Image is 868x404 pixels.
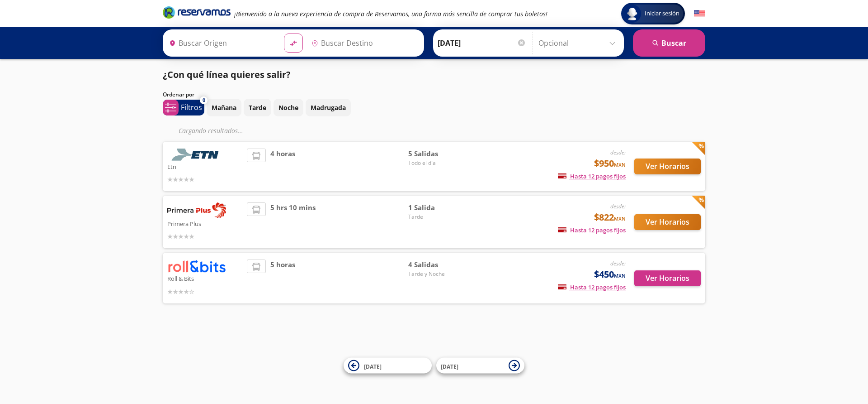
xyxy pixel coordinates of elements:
[610,260,626,267] em: desde:
[167,161,242,172] p: Etn
[408,260,472,270] span: 4 Salidas
[163,5,231,19] i: Brand Logo
[538,32,619,54] input: Opcional
[270,202,316,241] span: 5 hrs 10 mins
[610,149,626,156] em: desde:
[594,211,626,224] span: $822
[308,32,419,54] input: Buscar Destino
[436,358,524,374] button: [DATE]
[614,161,626,168] small: MXN
[181,102,202,113] p: Filtros
[408,149,472,159] span: 5 Salidas
[633,29,705,57] button: Buscar
[408,270,472,278] span: Tarde y Noche
[610,202,626,210] em: desde:
[558,172,626,180] span: Hasta 12 pagos fijos
[163,68,291,82] p: ¿Con qué línea quieres salir?
[165,32,277,54] input: Buscar Origen
[278,103,298,112] p: Noche
[344,358,432,374] button: [DATE]
[274,99,303,116] button: Noche
[167,260,226,273] img: Roll & Bits
[203,96,205,104] span: 0
[234,10,547,18] em: ¡Bienvenido a la nueva experiencia de compra de Reservamos, una forma más sencilla de comprar tus...
[179,126,243,135] em: Cargando resultados ...
[634,270,701,286] button: Ver Horarios
[441,362,458,370] span: [DATE]
[167,202,226,218] img: Primera Plus
[163,5,231,22] a: Brand Logo
[594,268,626,281] span: $450
[311,103,346,112] p: Madrugada
[438,32,526,54] input: Elegir Fecha
[408,213,472,221] span: Tarde
[634,159,701,174] button: Ver Horarios
[614,215,626,222] small: MXN
[163,91,194,99] p: Ordenar por
[408,159,472,167] span: Todo el día
[558,226,626,234] span: Hasta 12 pagos fijos
[244,99,271,116] button: Tarde
[694,8,705,19] button: English
[163,100,204,115] button: 0Filtros
[594,157,626,170] span: $950
[207,99,241,116] button: Mañana
[634,214,701,230] button: Ver Horarios
[306,99,351,116] button: Madrugada
[364,362,382,370] span: [DATE]
[212,103,236,112] p: Mañana
[167,273,242,284] p: Roll & Bits
[167,218,242,229] p: Primera Plus
[249,103,266,112] p: Tarde
[167,149,226,161] img: Etn
[641,9,683,18] span: Iniciar sesión
[558,283,626,291] span: Hasta 12 pagos fijos
[614,272,626,279] small: MXN
[408,202,472,213] span: 1 Salida
[270,260,295,296] span: 5 horas
[270,149,295,184] span: 4 horas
